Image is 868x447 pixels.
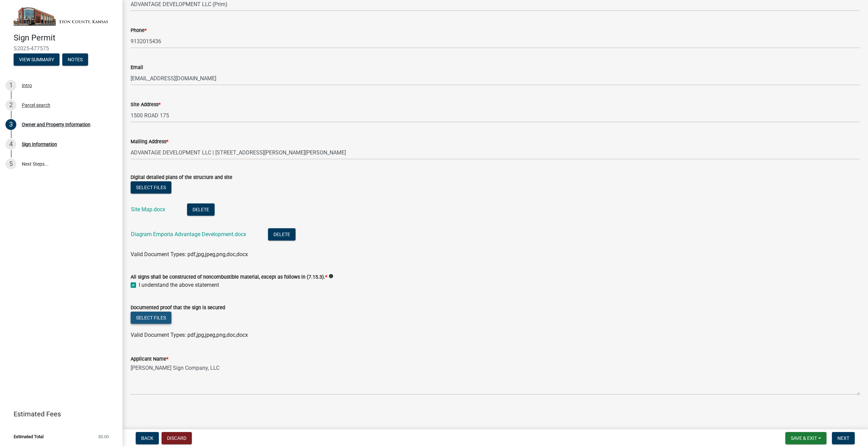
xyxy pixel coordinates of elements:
[837,435,849,441] span: Next
[5,407,112,421] a: Estimated Fees
[14,434,44,439] span: Estimated Total
[131,357,168,362] label: Applicant Name
[136,432,159,444] button: Back
[5,100,16,111] div: 2
[14,45,109,52] span: S2025-477575
[187,203,215,216] button: Delete
[14,57,60,63] wm-modal-confirm: Summary
[141,435,153,441] span: Back
[329,274,333,279] i: info
[268,228,296,241] button: Delete
[14,33,117,43] h4: Sign Permit
[131,175,232,180] label: Digital detailed plans of the structure and site
[14,7,112,26] img: Lyon County, Kansas
[5,119,16,130] div: 3
[832,432,855,444] button: Next
[131,231,246,237] a: Diagram Emporia Advantage Development.docx
[162,432,192,444] button: Discard
[22,122,90,127] div: Owner and Property Information
[14,53,60,66] button: View Summary
[22,142,57,147] div: Sign Information
[22,83,32,88] div: Intro
[131,332,248,338] span: Valid Document Types: pdf,jpg,jpeg,png,doc,docx
[5,80,16,91] div: 1
[791,435,817,441] span: Save & Exit
[131,312,171,324] button: Select files
[131,139,168,144] label: Mailing Address
[131,206,165,213] a: Site Map.docx
[131,65,143,70] label: Email
[131,102,161,107] label: Site Address
[62,53,88,66] button: Notes
[5,139,16,150] div: 4
[131,181,171,194] button: Select files
[139,281,219,289] label: I understand the above statement
[268,231,296,238] wm-modal-confirm: Delete Document
[131,275,327,280] label: All signs shall be constructed of noncombustible material, except as follows in (7.15.3).
[5,159,16,169] div: 5
[131,28,147,33] label: Phone
[131,251,248,258] span: Valid Document Types: pdf,jpg,jpeg,png,doc,docx
[785,432,827,444] button: Save & Exit
[62,57,88,63] wm-modal-confirm: Notes
[187,206,215,213] wm-modal-confirm: Delete Document
[131,305,225,310] label: Documented proof that the sign is secured
[22,103,50,107] div: Parcel search
[98,434,109,439] span: $0.00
